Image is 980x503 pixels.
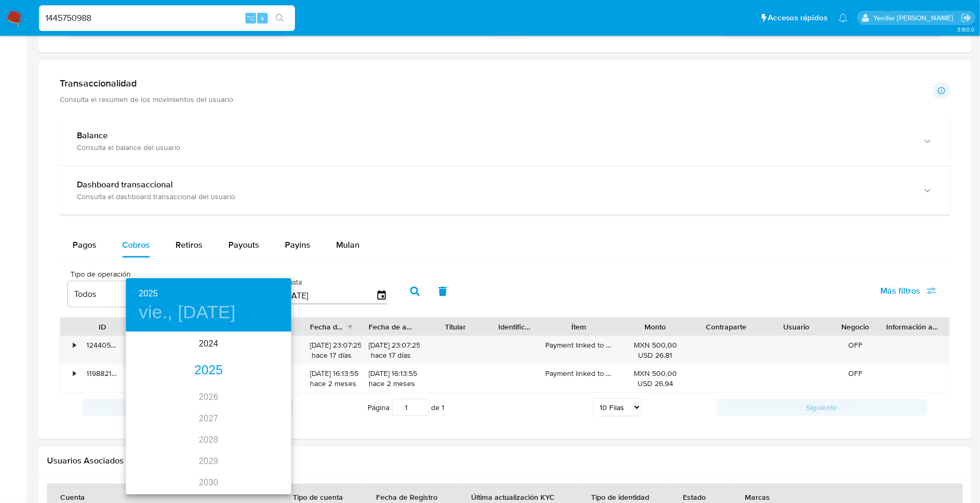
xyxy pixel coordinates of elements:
[139,301,236,324] button: vie., [DATE]
[126,333,291,355] div: 2024
[126,360,291,381] div: 2025
[139,286,158,301] button: 2025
